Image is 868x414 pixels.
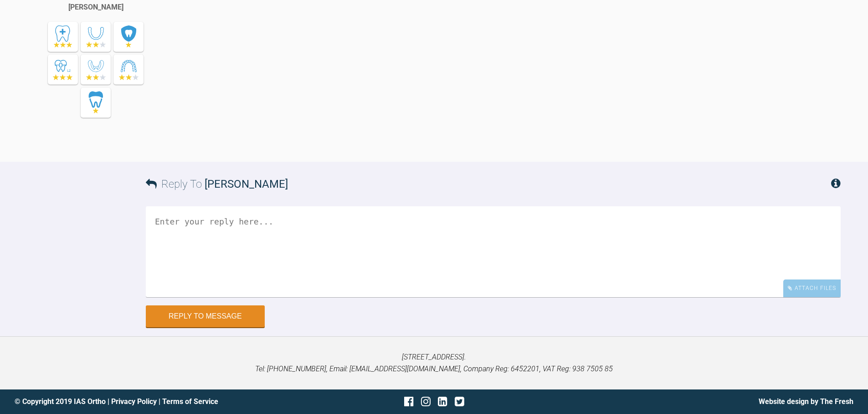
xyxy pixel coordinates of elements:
div: [PERSON_NAME] [68,1,123,13]
h3: Reply To [146,175,288,193]
div: Attach Files [783,279,841,297]
p: [STREET_ADDRESS]. Tel: [PHONE_NUMBER], Email: [EMAIL_ADDRESS][DOMAIN_NAME], Company Reg: 6452201,... [15,351,853,374]
a: Privacy Policy [111,397,157,406]
a: Terms of Service [162,397,218,406]
div: © Copyright 2019 IAS Ortho | | [15,396,294,408]
a: Website design by The Fresh [759,397,853,406]
button: Reply to Message [146,305,265,327]
span: [PERSON_NAME] [205,178,288,190]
